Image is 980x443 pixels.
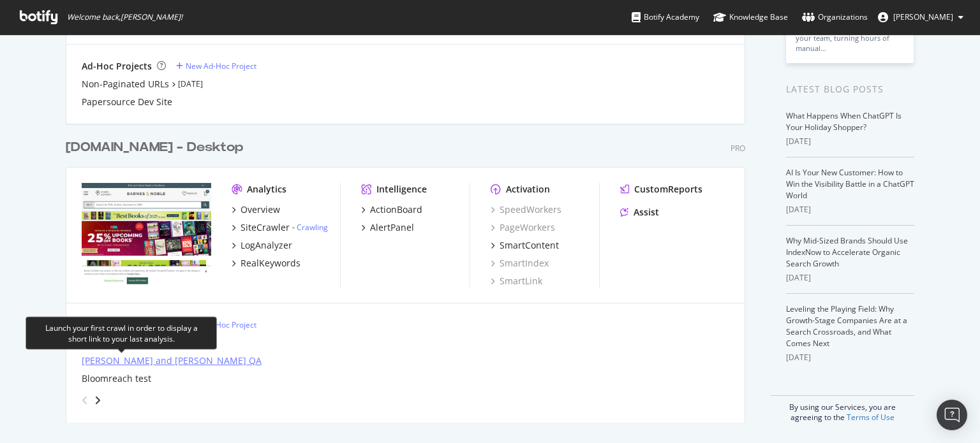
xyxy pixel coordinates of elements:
span: Jessica Flareau [893,11,953,22]
div: Pro [731,143,745,154]
div: By using our Services, you are agreeing to the [770,395,914,423]
a: LogAnalyzer [232,239,292,252]
button: [PERSON_NAME] [868,7,974,27]
div: Knowledge Base [713,11,788,24]
div: AlertPanel [370,221,414,234]
div: angle-left [77,390,93,410]
a: [PERSON_NAME] and [PERSON_NAME] QA [82,354,262,367]
div: LogAnalyzer [241,239,292,252]
a: Terms of Use [847,412,895,423]
img: barnesandnoble.com [82,183,211,286]
a: ActionBoard [361,203,422,216]
div: angle-right [93,394,102,407]
div: CustomReports [634,183,702,196]
div: Activation [506,183,550,196]
a: AI Is Your New Customer: How to Win the Visibility Battle in a ChatGPT World [786,167,914,201]
div: ActionBoard [370,203,422,216]
a: Leveling the Playing Field: Why Growth-Stage Companies Are at a Search Crossroads, and What Comes... [786,303,907,349]
a: SmartLink [491,275,542,287]
a: PageWorkers [491,221,555,234]
div: Overview [241,203,280,216]
div: RealKeywords [241,257,301,270]
div: [DATE] [786,272,914,284]
div: Botify Academy [632,11,699,24]
div: [DATE] [786,136,914,147]
div: [DOMAIN_NAME] - Desktop [66,138,243,157]
div: [DATE] [786,352,914,363]
a: CustomReports [620,183,702,196]
a: Bloomreach test [82,372,151,385]
span: Welcome back, [PERSON_NAME] ! [67,12,182,22]
a: Non-Paginated URLs [82,78,169,91]
a: AlertPanel [361,221,414,234]
div: Open Intercom Messenger [937,400,967,430]
a: RealKeywords [232,257,301,270]
a: What Happens When ChatGPT Is Your Holiday Shopper? [786,110,902,133]
a: SmartContent [491,239,559,252]
div: Intelligence [376,183,427,196]
div: SiteCrawler [241,221,290,234]
div: New Ad-Hoc Project [186,61,256,71]
div: Latest Blog Posts [786,82,914,96]
div: Ad-Hoc Projects [82,60,152,73]
a: Papersource Dev Site [82,96,172,108]
div: SmartContent [500,239,559,252]
div: Analytics [247,183,286,196]
a: SiteCrawler- Crawling [232,221,328,234]
div: Organizations [802,11,868,24]
a: Assist [620,206,659,219]
a: Overview [232,203,280,216]
div: - [292,222,328,233]
div: Assist [634,206,659,219]
a: [DATE] [178,78,203,89]
a: Why Mid-Sized Brands Should Use IndexNow to Accelerate Organic Search Growth [786,235,908,269]
div: New Ad-Hoc Project [186,319,256,330]
div: [DATE] [786,204,914,215]
div: Launch your first crawl in order to display a short link to your last analysis. [36,322,206,344]
a: New Ad-Hoc Project [176,61,256,71]
a: [DOMAIN_NAME] - Desktop [66,138,248,157]
a: SpeedWorkers [491,203,561,216]
a: Crawling [297,222,328,233]
a: SmartIndex [491,257,549,270]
